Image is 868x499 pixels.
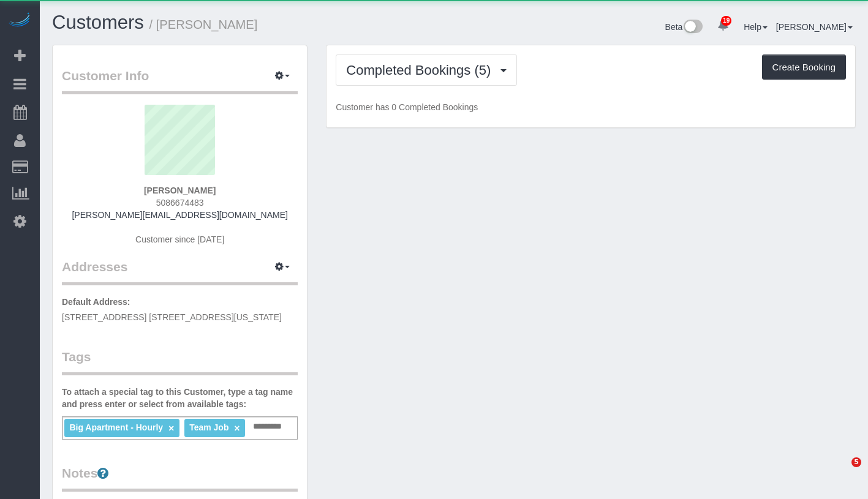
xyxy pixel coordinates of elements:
a: × [234,423,240,433]
legend: Tags [62,348,298,375]
span: Big Apartment - Hourly [69,422,163,432]
p: Customer has 0 Completed Bookings [336,101,846,113]
a: Help [744,22,768,32]
label: To attach a special tag to this Customer, type a tag name and press enter or select from availabl... [62,386,298,410]
span: 5086674483 [156,198,204,208]
a: 19 [711,12,735,39]
span: [STREET_ADDRESS] [STREET_ADDRESS][US_STATE] [62,312,282,322]
iframe: Intercom live chat [826,457,856,487]
a: [PERSON_NAME] [776,22,853,32]
span: Team Job [189,422,228,432]
img: Automaid Logo [7,12,32,29]
img: New interface [682,20,703,36]
a: [PERSON_NAME][EMAIL_ADDRESS][DOMAIN_NAME] [72,210,287,220]
strong: [PERSON_NAME] [144,186,216,195]
a: Beta [665,22,703,32]
small: / [PERSON_NAME] [149,18,258,31]
button: Create Booking [762,54,846,80]
button: Completed Bookings (5) [336,54,517,86]
span: 5 [851,457,861,467]
span: Customer since [DATE] [135,234,224,244]
label: Default Address: [62,296,130,308]
a: × [168,423,174,433]
span: 19 [721,16,731,26]
a: Customers [52,12,144,33]
legend: Notes [62,464,298,492]
legend: Customer Info [62,67,298,94]
span: Completed Bookings (5) [346,62,497,78]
